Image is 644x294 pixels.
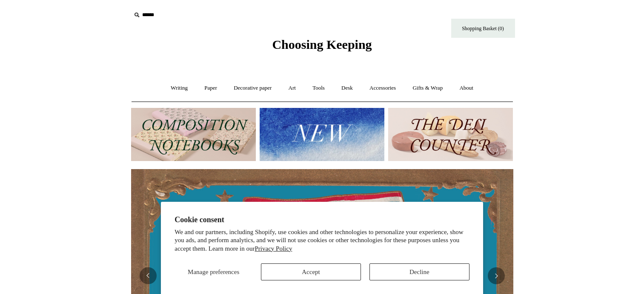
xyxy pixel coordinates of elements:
[131,108,256,161] img: 202302 Composition ledgers.jpg__PID:69722ee6-fa44-49dd-a067-31375e5d54ec
[163,77,195,99] a: Writing
[140,267,157,284] button: Previous
[261,263,361,280] button: Accept
[334,77,361,99] a: Desk
[488,267,505,284] button: Next
[197,77,225,99] a: Paper
[305,77,332,99] a: Tools
[188,269,239,275] span: Manage preferences
[175,215,469,224] h2: Cookie consent
[388,108,513,161] img: The Deli Counter
[369,263,469,280] button: Decline
[405,77,450,99] a: Gifts & Wrap
[175,263,252,280] button: Manage preferences
[272,37,372,51] span: Choosing Keeping
[281,77,303,99] a: Art
[451,19,515,38] a: Shopping Basket (0)
[452,77,481,99] a: About
[226,77,279,99] a: Decorative paper
[255,245,292,252] a: Privacy Policy
[175,228,469,253] p: We and our partners, including Shopify, use cookies and other technologies to personalize your ex...
[260,108,384,161] img: New.jpg__PID:f73bdf93-380a-4a35-bcfe-7823039498e1
[362,77,404,99] a: Accessories
[272,44,372,50] a: Choosing Keeping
